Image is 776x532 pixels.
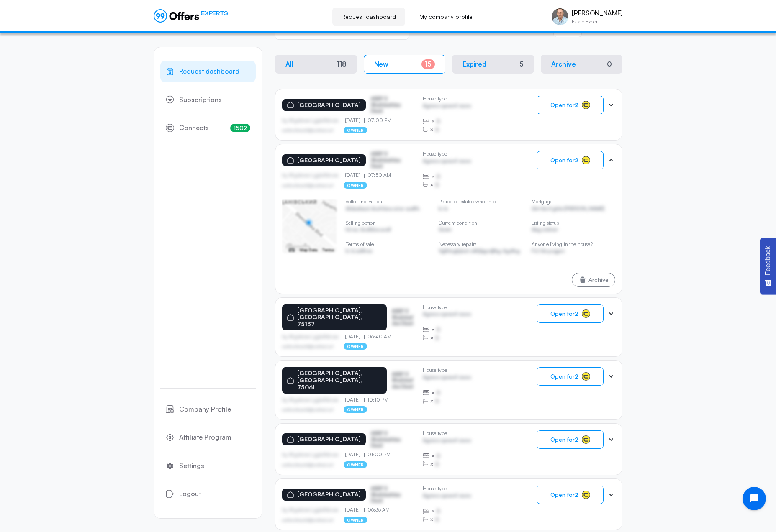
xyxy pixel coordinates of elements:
p: [GEOGRAPHIC_DATA], [GEOGRAPHIC_DATA], 75061 [297,370,382,391]
p: [GEOGRAPHIC_DATA] [297,491,361,498]
button: Feedback - Show survey [760,238,776,294]
strong: 2 [575,310,578,317]
span: B [437,507,440,515]
p: by Afgdsrwe Ljgjkdfsbvas [282,118,342,123]
p: Selling option [346,220,429,226]
p: Expired [463,60,486,68]
strong: 2 [575,101,578,108]
span: B [435,460,439,468]
p: asdfasdfasasfd@asdfasd.asf [282,344,334,349]
p: [GEOGRAPHIC_DATA] [297,157,361,164]
span: Settings [179,460,204,471]
span: B [435,515,439,524]
span: B [435,397,439,405]
div: × [423,325,471,334]
p: [GEOGRAPHIC_DATA] [297,436,361,443]
p: Archive [551,60,576,68]
p: Agrwsv qwervf oiuns [423,374,471,382]
span: B [437,452,440,460]
p: [DATE] [342,452,364,458]
p: [DATE] [342,118,364,123]
p: Period of estate ownership [439,199,522,205]
p: 10:10 PM [364,397,389,403]
div: × [423,397,471,405]
p: fd-as; Asdfdsa asdf [346,227,429,235]
p: House type [423,96,471,102]
a: Affiliate Program [160,427,256,448]
p: All [285,60,293,68]
p: by Afgdsrwe Ljgjkdfsbvas [282,507,342,513]
p: by Afgdsrwe Ljgjkdfsbvas [282,397,342,403]
div: 5 [519,60,524,68]
a: Connects1502 [160,117,256,139]
span: B [437,172,440,181]
p: [GEOGRAPHIC_DATA] [297,102,361,109]
strong: 2 [575,436,578,443]
p: owner [344,406,367,413]
p: Vglfdsghjksd sdhfjkgsdjfkg; Agdfsg [439,248,522,256]
p: 07:00 PM [364,118,392,123]
span: Open for [550,436,578,443]
p: 06:35 AM [364,507,390,513]
button: Open for2 [537,486,604,504]
span: Archive [588,277,609,283]
span: Logout [179,489,201,499]
p: ASDF S Sfasfdasfdas Dasd [371,486,413,504]
span: Open for [550,491,578,498]
p: owner [344,182,367,189]
p: Listing status [532,220,615,226]
span: B [435,334,439,342]
p: ASDF S Sfasfdasfdas Dasd [392,371,416,389]
p: [DATE] [342,172,364,178]
button: Open for2 [537,430,604,449]
div: 118 [337,60,347,68]
swiper-slide: 3 / 4 [439,199,522,262]
div: × [423,172,471,181]
strong: 2 [575,373,578,380]
swiper-slide: 1 / 4 [282,199,337,253]
div: 0 [607,60,612,68]
span: Open for [550,373,578,380]
p: owner [344,461,367,468]
p: New [374,60,389,68]
span: Open for [550,157,578,164]
button: New15 [364,55,446,74]
span: B [437,117,440,125]
span: B [435,125,439,134]
a: Subscriptions [160,89,256,111]
span: Affiliate Program [179,432,231,443]
p: asdfasdfasasfd@asdfasd.asf [282,128,334,133]
p: owner [344,127,367,133]
span: Request dashboard [179,66,239,77]
p: asdfasdfasasfd@asdfasd.asf [282,517,334,522]
p: ASDF S Sfasfdasfdas Dasd [371,151,413,169]
div: × [423,460,471,468]
span: Connects [179,123,209,133]
div: × [423,452,471,460]
p: Terms of sale [346,241,429,247]
div: × [423,125,471,134]
p: Fd, fds pojgnv [532,248,615,256]
div: × [423,389,471,397]
button: Open for2 [537,151,604,169]
span: 1502 [230,124,250,132]
button: Expired5 [452,55,534,74]
div: × [423,334,471,342]
p: asdfasdfasasfd@asdfasd.asf [282,183,334,188]
p: Estate Expert [572,19,622,24]
strong: 2 [575,156,578,164]
p: Seller motivation [346,199,429,205]
span: B [437,389,440,397]
button: Open for2 [537,96,604,114]
button: Archive0 [541,55,623,74]
span: Open for [550,102,578,108]
p: Anyone living in the house? [532,241,615,247]
div: × [423,181,471,189]
a: EXPERTS [154,9,228,23]
p: Agrwsv qwervf oiuns [423,437,471,445]
p: House type [423,367,471,373]
div: × [423,117,471,125]
span: Feedback [764,246,772,275]
a: Request dashboard [332,8,405,26]
p: Necessary repairs [439,241,522,247]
